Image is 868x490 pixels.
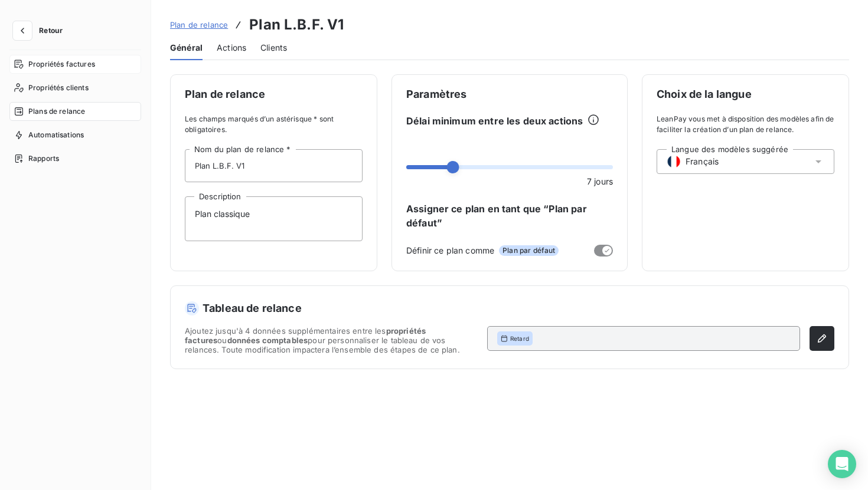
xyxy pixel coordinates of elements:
span: Ajoutez jusqu'à 4 données supplémentaires entre les ou pour personnaliser le tableau de vos relan... [185,326,478,354]
span: données comptables [227,336,308,345]
span: Retard [510,334,529,343]
a: Propriétés factures [9,55,141,74]
input: placeholder [185,149,363,182]
span: Plan de relance [170,20,228,29]
a: Plan de relance [170,19,228,31]
span: Clients [260,42,287,54]
span: Général [170,42,203,54]
span: Français [686,156,719,167]
span: LeanPay vous met à disposition des modèles afin de faciliter la création d’un plan de relance. [657,114,834,135]
span: Assigner ce plan en tant que “Plan par défaut” [406,202,613,230]
h5: Tableau de relance [185,300,834,317]
a: Rapports [9,149,141,168]
a: Propriétés clients [9,78,141,97]
a: Plans de relance [9,102,141,121]
span: Propriétés clients [28,83,89,93]
span: Plan par défaut [499,245,559,256]
button: Retour [9,21,72,40]
span: Automatisations [28,130,84,140]
h3: Plan L.B.F. V1 [249,14,344,35]
span: Les champs marqués d’un astérisque * sont obligatoires. [185,114,363,135]
span: Propriétés factures [28,59,95,70]
div: Open Intercom Messenger [828,450,856,478]
span: Paramètres [406,89,613,100]
span: Retour [39,27,63,34]
span: Choix de la langue [657,89,834,100]
textarea: Plan classique [185,196,363,241]
span: Actions [217,42,246,54]
span: propriétés factures [185,326,426,345]
span: Rapports [28,153,59,164]
a: Automatisations [9,126,141,144]
span: Délai minimum entre les deux actions [406,114,583,128]
span: Plans de relance [28,106,85,117]
span: 7 jours [587,175,613,188]
span: Plan de relance [185,89,363,100]
span: Définir ce plan comme [406,244,494,256]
